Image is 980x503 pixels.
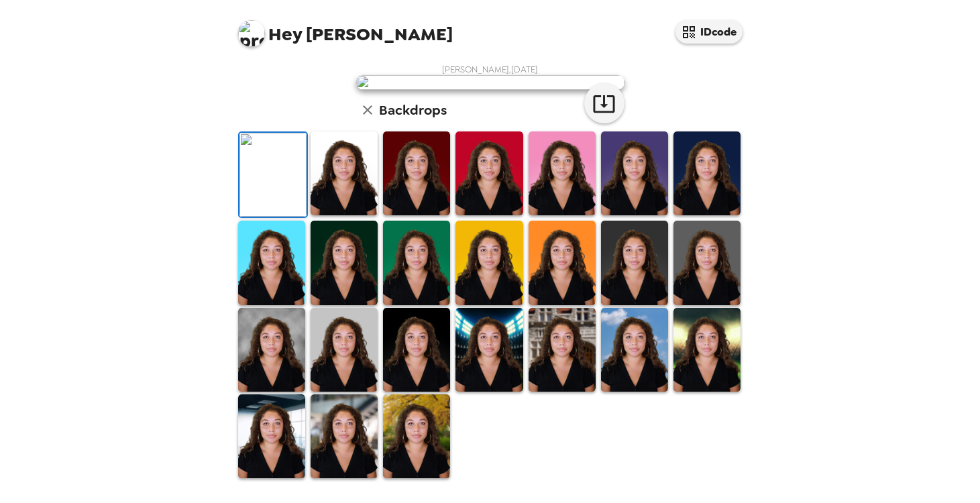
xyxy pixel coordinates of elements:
h6: Backdrops [379,99,447,121]
img: profile pic [238,20,265,47]
button: IDcode [675,20,743,44]
span: [PERSON_NAME] , [DATE] [442,64,538,75]
img: user [356,75,624,90]
img: Original [239,133,307,217]
span: [PERSON_NAME] [238,13,453,44]
span: Hey [268,22,302,46]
